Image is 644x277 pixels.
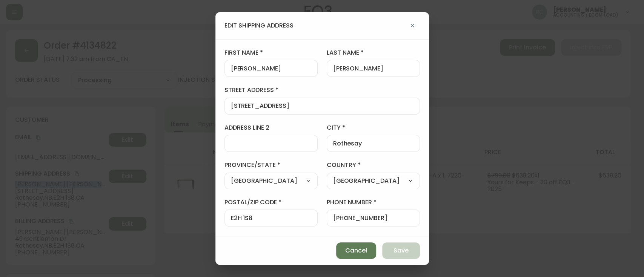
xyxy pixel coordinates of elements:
label: street address [224,86,420,94]
button: Cancel [336,242,376,259]
h4: edit shipping address [224,21,294,30]
label: phone number [327,198,420,207]
span: Cancel [345,246,367,255]
label: first name [224,49,318,57]
label: last name [327,49,420,57]
label: province/state [224,161,318,169]
label: postal/zip code [224,198,318,207]
label: city [327,124,420,132]
label: other phone [224,236,318,244]
label: address line 2 [224,124,318,132]
label: country [327,161,420,169]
